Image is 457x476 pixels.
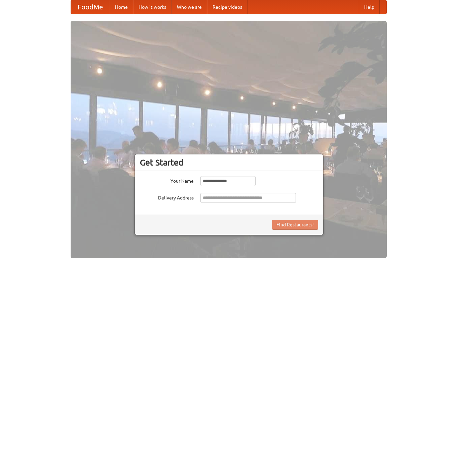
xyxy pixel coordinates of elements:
[110,0,133,14] a: Home
[359,0,380,14] a: Help
[207,0,247,14] a: Recipe videos
[272,220,318,230] button: Find Restaurants!
[140,176,194,184] label: Your Name
[71,0,110,14] a: FoodMe
[140,157,318,168] h3: Get Started
[133,0,172,14] a: How it works
[140,193,194,201] label: Delivery Address
[172,0,207,14] a: Who we are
